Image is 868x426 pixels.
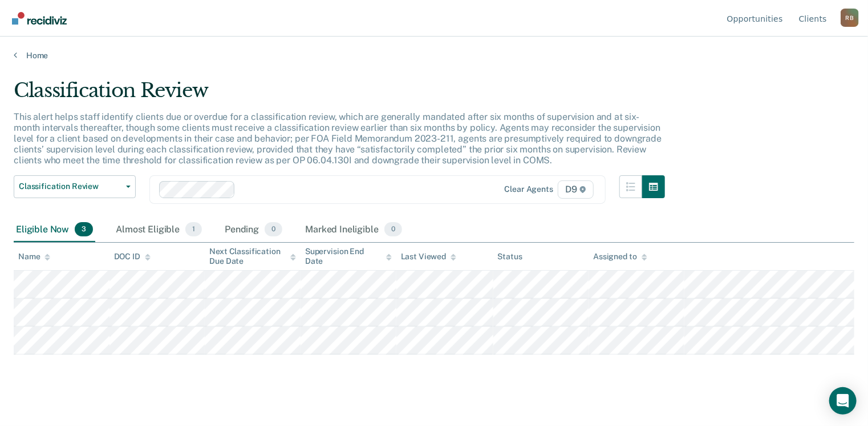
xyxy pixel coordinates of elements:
div: Supervision End Date [305,247,392,266]
div: Almost Eligible1 [113,218,204,243]
button: Classification Review [14,175,136,198]
div: Assigned to [593,252,647,262]
div: DOC ID [114,252,151,262]
div: Last Viewed [401,252,456,262]
img: Recidiviz [12,12,67,25]
div: Clear agents [505,184,553,194]
a: Home [14,50,854,61]
span: 1 [185,222,202,237]
span: D9 [558,180,594,199]
div: Pending0 [222,218,285,243]
span: Classification Review [19,182,121,191]
div: Status [498,252,522,262]
div: Next Classification Due Date [209,247,296,266]
span: 3 [75,222,93,237]
div: Eligible Now3 [14,218,95,243]
div: Name [18,252,50,262]
div: Marked Ineligible0 [303,218,404,243]
span: 0 [265,222,282,237]
div: Open Intercom Messenger [829,387,857,415]
span: 0 [384,222,402,237]
p: This alert helps staff identify clients due or overdue for a classification review, which are gen... [14,111,662,166]
div: Classification Review [14,79,665,111]
button: Profile dropdown button [841,9,859,27]
div: R B [841,9,859,27]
